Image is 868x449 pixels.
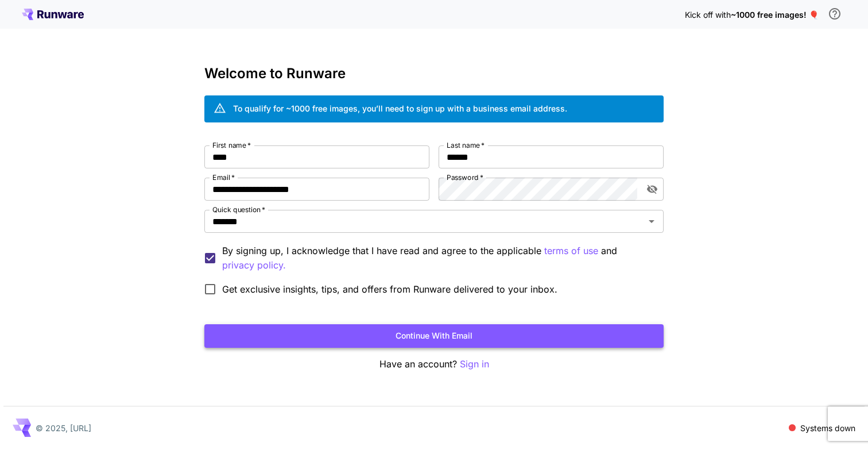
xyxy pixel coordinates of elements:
[447,172,483,182] label: Password
[823,2,846,25] button: In order to qualify for free credit, you need to sign up with a business email address and click ...
[204,324,664,348] button: Continue with email
[222,258,286,273] button: By signing up, I acknowledge that I have read and agree to the applicable terms of use and
[222,258,286,273] p: privacy policy.
[36,422,91,434] p: © 2025, [URL]
[212,140,251,150] label: First name
[222,282,557,296] span: Get exclusive insights, tips, and offers from Runware delivered to your inbox.
[544,244,598,258] button: By signing up, I acknowledge that I have read and agree to the applicable and privacy policy.
[685,10,731,20] span: Kick off with
[233,102,567,114] div: To qualify for ~1000 free images, you’ll need to sign up with a business email address.
[447,140,485,150] label: Last name
[222,244,654,273] p: By signing up, I acknowledge that I have read and agree to the applicable and
[204,66,664,82] h3: Welcome to Runware
[642,179,662,199] button: toggle password visibility
[212,205,265,214] label: Quick question
[800,422,855,434] p: Systems down
[644,213,660,229] button: Open
[544,244,598,258] p: terms of use
[212,172,235,182] label: Email
[731,10,819,20] span: ~1000 free images! 🎈
[204,357,664,371] p: Have an account?
[460,357,489,371] button: Sign in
